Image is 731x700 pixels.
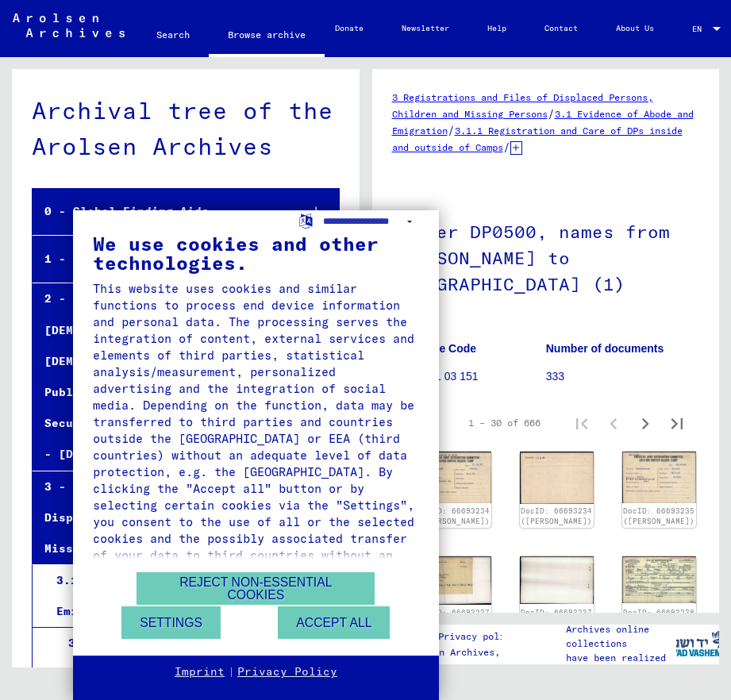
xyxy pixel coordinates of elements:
button: Settings [121,606,221,639]
a: Privacy Policy [237,664,337,680]
button: Accept all [278,606,390,639]
a: Imprint [175,664,225,680]
div: We use cookies and other technologies. [93,234,419,272]
button: Reject non-essential cookies [137,572,375,605]
div: This website uses cookies and similar functions to process end device information and personal da... [93,280,419,580]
